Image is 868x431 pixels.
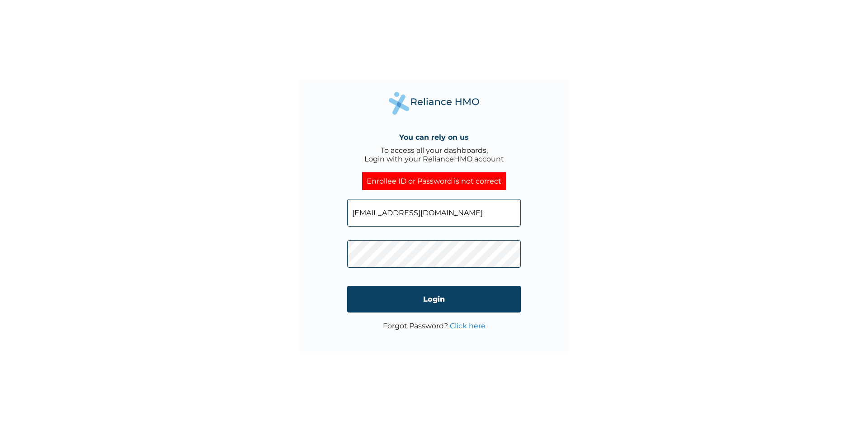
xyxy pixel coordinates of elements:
[347,286,521,313] input: Login
[389,92,479,115] img: Reliance Health's Logo
[362,172,506,190] div: Enrollee ID or Password is not correct
[383,322,486,330] p: Forgot Password?
[364,146,504,163] div: To access all your dashboards, Login with your RelianceHMO account
[347,199,521,227] input: Email address or HMO ID
[450,322,486,330] a: Click here
[399,133,469,142] h4: You can rely on us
